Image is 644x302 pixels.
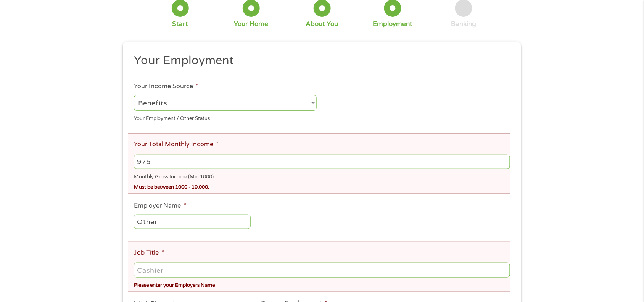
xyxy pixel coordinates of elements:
[451,20,477,28] div: Banking
[134,82,198,90] label: Your Income Source
[234,20,268,28] div: Your Home
[373,20,413,28] div: Employment
[134,155,510,169] input: 1800
[134,202,186,210] label: Employer Name
[134,215,251,229] input: Walmart
[134,279,510,289] div: Please enter your Employers Name
[134,181,510,191] div: Must be between 1000 - 10,000.
[134,249,164,257] label: Job Title
[306,20,338,28] div: About You
[134,171,510,181] div: Monthly Gross Income (Min 1000)
[134,53,505,68] h2: Your Employment
[134,112,317,122] div: Your Employment / Other Status
[134,263,510,277] input: Cashier
[172,20,188,28] div: Start
[134,141,219,149] label: Your Total Monthly Income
